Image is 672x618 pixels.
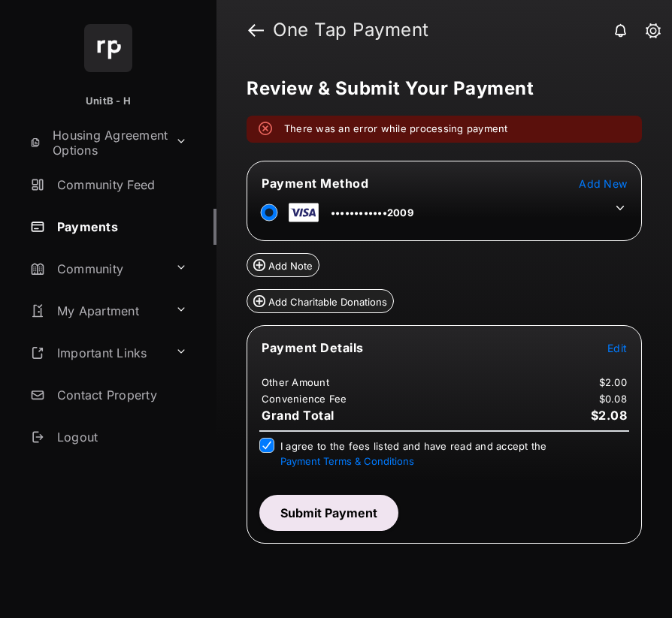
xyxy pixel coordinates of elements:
[247,289,394,313] button: Add Charitable Donations
[259,495,398,531] button: Submit Payment
[84,24,132,72] img: svg+xml;base64,PHN2ZyB4bWxucz0iaHR0cDovL3d3dy53My5vcmcvMjAwMC9zdmciIHdpZHRoPSI2NCIgaGVpZ2h0PSI2NC...
[607,342,627,354] span: Edit
[24,251,169,287] a: Community
[24,209,216,245] a: Payments
[331,207,413,219] span: ••••••••••••2009
[247,80,630,98] h5: Review & Submit Your Payment
[247,253,319,277] button: Add Note
[273,21,648,39] strong: One Tap Payment
[579,176,627,191] button: Add New
[280,455,414,467] button: I agree to the fees listed and have read and accept the
[598,375,628,389] td: $2.00
[280,440,547,467] span: I agree to the fees listed and have read and accept the
[284,122,508,137] em: There was an error while processing payment
[24,293,169,329] a: My Apartment
[24,335,169,371] a: Important Links
[262,408,334,423] span: Grand Total
[607,340,627,355] button: Edit
[24,125,169,161] a: Housing Agreement Options
[24,419,216,455] a: Logout
[579,177,627,190] span: Add New
[24,377,216,413] a: Contact Property
[261,375,330,389] td: Other Amount
[86,94,131,109] p: UnitB - H
[24,167,216,203] a: Community Feed
[591,408,628,423] span: $2.08
[262,340,364,355] span: Payment Details
[261,392,348,405] td: Convenience Fee
[598,392,628,405] td: $0.08
[262,176,368,191] span: Payment Method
